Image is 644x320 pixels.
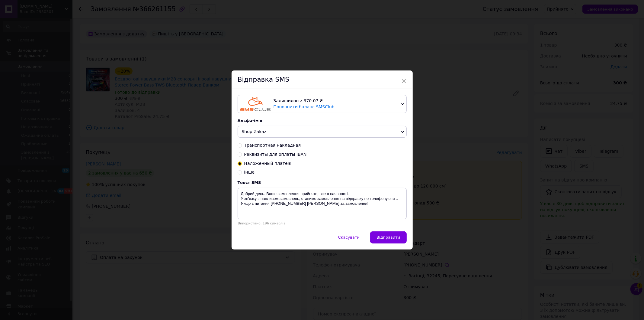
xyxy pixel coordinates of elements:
span: Реквизиты для оплаты IBAN [244,152,307,157]
span: Інше [244,170,255,175]
button: Відправити [370,231,406,243]
a: Поповнити баланс SMSClub [274,104,335,109]
button: Скасувати [332,231,366,243]
div: Відправка SMS [232,70,413,89]
span: Shop Zakaz [242,129,267,134]
div: Текст SMS [238,180,407,185]
span: Скасувати [338,235,360,240]
span: × [401,76,407,86]
div: Залишилось: 370.07 ₴ [274,98,399,104]
textarea: Добрий день. Ваше замовлення прийняте, все в наявності. У зв'язку з напливом замовлень, ставимо з... [238,188,407,219]
div: Використано: 196 символів [238,221,407,225]
span: Альфа-ім'я [238,118,262,123]
span: Відправити [376,235,400,240]
span: Транспортная накладная [244,143,301,148]
span: Наложенный платеж [244,161,292,166]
